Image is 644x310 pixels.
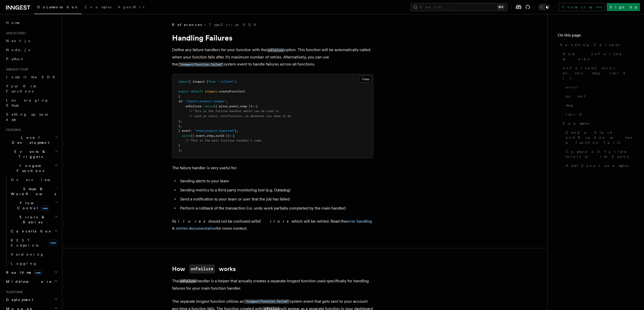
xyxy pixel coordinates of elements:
[566,85,579,90] span: error
[267,48,284,52] code: onFailure
[360,76,372,82] button: Copy
[228,105,229,108] span: ,
[229,105,238,108] span: event
[185,105,201,108] span: onFailure
[178,129,191,132] span: { event
[172,278,373,292] p: The handler is a helper that actually creates a separate Inngest function used specifically for h...
[6,20,20,25] span: Home
[244,299,290,304] a: "inngest/function.failed"
[11,252,44,256] span: Versioning
[118,5,144,9] span: AgentKit
[564,161,634,170] a: Additional examples
[4,128,21,132] span: Features
[9,200,55,211] span: Flow Control
[205,90,217,93] span: inngest
[178,124,180,128] span: }
[4,18,59,27] a: Home
[4,82,59,96] a: Your first Functions
[11,178,63,182] span: Overview
[9,198,59,213] button: Flow Controlnew
[4,135,55,145] span: Local Development
[4,161,59,175] button: Inngest Functions
[172,219,372,231] a: error handling & retries documentation
[9,259,59,268] a: Logging
[6,39,30,43] span: Next.js
[49,240,57,246] span: new
[182,99,184,103] span: :
[244,299,290,304] code: "inngest/function.failed"
[9,175,59,184] a: Overview
[214,105,228,108] span: ({ error
[4,268,59,277] button: Realtimenew
[4,270,42,275] span: Realtime
[201,105,203,108] span: :
[9,229,52,234] span: Cancellation
[217,90,244,93] span: .createFunction
[9,236,59,250] a: REST Endpointsnew
[115,2,147,14] a: AgentKit
[564,83,634,92] a: error
[4,45,59,54] a: Node.js
[34,2,82,14] a: Documentation
[217,80,235,83] span: "./client"
[172,164,373,171] p: The failure handler is very useful for:
[208,80,215,83] span: from
[178,95,180,98] span: {
[11,261,37,265] span: Logging
[566,163,629,168] span: Additional examples
[240,105,252,108] span: step })
[189,80,208,83] span: { inngest }
[205,105,214,108] span: async
[215,134,229,137] span: runId })
[4,31,26,35] span: Quick start
[4,36,59,45] a: Next.js
[6,84,36,93] span: Your first Functions
[558,32,634,40] h4: On this page
[178,62,224,67] code: "inngest/function.failed"
[178,144,180,147] span: }
[179,279,196,283] code: onFailure
[256,105,258,108] span: {
[563,121,590,126] span: Examples
[233,134,235,137] span: {
[4,163,54,173] span: Inngest Functions
[6,98,49,107] span: Leveraging Steps
[41,205,49,211] span: new
[4,96,59,110] a: Leveraging Steps
[189,114,291,118] span: // send an alert, notification, or whatever you need to do
[37,5,79,9] span: Documentation
[566,94,585,99] span: event
[82,2,115,14] a: Examples
[4,295,59,304] button: Deployment
[179,187,373,194] li: Sending metrics to a third party monitoring tool (e.g. Datadog)
[9,227,59,236] button: Cancellation
[252,105,256,108] span: =>
[561,119,634,128] a: Examples
[566,112,582,117] span: runId
[411,3,507,11] button: Search...⌘K
[185,99,226,103] span: "import-product-images"
[538,4,550,10] button: Toggle dark mode
[4,110,59,124] a: Setting up your app
[178,80,189,83] span: import
[172,22,202,27] span: References
[179,178,373,185] li: Sending alerts to your team
[191,90,203,93] span: default
[11,238,38,247] span: REST Endpoints
[178,149,182,152] span: );
[209,22,259,27] a: TypeScript SDK
[178,90,189,93] span: export
[566,130,634,145] span: Send a Slack notification when a function fails
[9,250,59,259] a: Versioning
[172,219,208,224] em: Failures
[205,134,207,137] span: ,
[229,134,233,137] span: =>
[178,99,182,103] span: id
[4,175,59,268] div: Inngest Functions
[189,264,215,273] code: onFailure
[561,49,634,63] a: How onFailure works
[191,129,192,132] span: :
[235,80,236,83] span: ;
[564,147,634,161] a: Capture all failure errors with Sentry
[180,119,182,123] span: ,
